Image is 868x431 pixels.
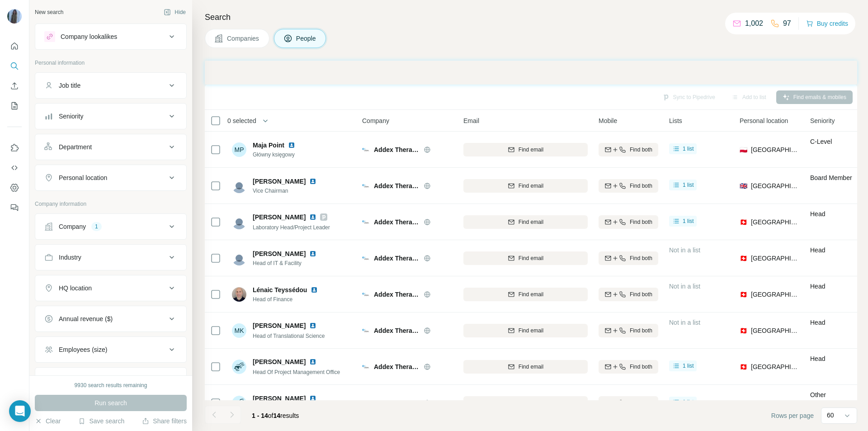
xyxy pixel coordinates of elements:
img: Logo of Addex Therapeutics [362,218,369,226]
button: Company1 [35,216,186,237]
span: Find both [630,363,652,371]
span: [GEOGRAPHIC_DATA] [751,218,799,227]
span: 1 list [683,145,694,153]
img: Logo of Addex Therapeutics [362,146,369,153]
span: Find both [630,399,652,407]
span: Head of IT & Facility [253,259,320,267]
button: Personal location [35,167,186,189]
button: Share filters [142,417,187,426]
span: [PERSON_NAME] [253,177,306,186]
button: Search [7,58,22,74]
span: Head [810,355,825,362]
span: Head of Finance [253,295,321,303]
span: 🇨🇭 [740,362,747,371]
p: Personal information [35,59,187,67]
span: Find email [519,290,543,298]
span: [PERSON_NAME] [253,321,306,330]
div: Company [59,222,86,231]
button: HQ location [35,277,186,299]
span: Find both [630,182,652,190]
span: 🇬🇧 [740,181,747,190]
span: Email [463,116,479,125]
span: Addex Therapeutics [374,218,419,227]
span: Board Member [810,174,852,181]
button: Find both [599,143,658,156]
div: Company lookalikes [61,32,117,41]
div: Industry [59,253,81,262]
span: Other [810,391,826,398]
span: [PERSON_NAME] [253,213,306,222]
div: MK [232,323,246,338]
div: 9930 search results remaining [75,381,147,389]
span: [PERSON_NAME] [253,394,306,403]
h4: Search [205,11,857,24]
img: Avatar [232,360,246,374]
span: results [252,412,299,419]
button: Hide [157,5,192,19]
button: Find email [463,143,588,156]
span: 0 selected [227,116,256,125]
span: Addex Therapeutics [374,398,419,407]
span: Company [362,116,389,125]
span: Addex Therapeutics [374,145,419,154]
span: [GEOGRAPHIC_DATA] [751,145,799,154]
button: Annual revenue ($) [35,308,186,330]
span: Mobile [599,116,617,125]
div: Employees (size) [59,345,107,354]
span: Seniority [810,116,835,125]
span: 🇨🇭 [740,290,747,299]
span: Head Of Project Management Office [253,369,340,375]
button: Industry [35,246,186,268]
button: Use Surfe API [7,160,22,176]
button: Find both [599,288,658,301]
img: Logo of Addex Therapeutics [362,182,369,189]
span: Lénaic Teyssédou [253,285,307,294]
span: Head [810,246,825,254]
p: 60 [827,411,834,420]
img: LinkedIn logo [309,250,316,257]
span: of [268,412,274,419]
span: Maja Point [253,141,284,150]
button: Find email [463,179,588,193]
button: Find both [599,251,658,265]
button: Find email [463,360,588,374]
button: Department [35,136,186,158]
span: [GEOGRAPHIC_DATA] [751,290,799,299]
span: 1 list [683,181,694,189]
img: LinkedIn logo [309,213,316,221]
span: Addex Therapeutics [374,181,419,190]
p: Company information [35,200,187,208]
div: Job title [59,81,80,90]
span: Find email [519,363,543,371]
span: [GEOGRAPHIC_DATA] [751,362,799,371]
button: Feedback [7,199,22,216]
span: Find email [519,399,543,407]
span: Not in a list [669,319,700,326]
span: Addex Therapeutics [374,254,419,263]
img: Avatar [7,9,22,24]
span: Find email [519,327,543,335]
span: Rows per page [771,411,814,420]
img: Avatar [232,396,246,410]
p: 97 [783,18,791,29]
div: Seniority [59,112,83,121]
button: Find both [599,396,658,410]
button: Technologies [35,369,186,391]
img: LinkedIn logo [311,286,318,294]
span: [GEOGRAPHIC_DATA] [751,326,799,335]
span: Główny księgowy [253,151,299,159]
span: Find email [519,146,543,154]
button: Find email [463,251,588,265]
button: Save search [78,417,124,426]
span: People [296,34,317,43]
span: Find both [630,146,652,154]
button: Find email [463,324,588,337]
span: [PERSON_NAME] [253,357,306,366]
span: 1 - 14 [252,412,268,419]
div: Open Intercom Messenger [9,400,31,422]
span: [GEOGRAPHIC_DATA] [751,181,799,190]
img: Avatar [232,287,246,302]
span: Find both [630,290,652,298]
span: 🇨🇭 [740,218,747,227]
button: Company lookalikes [35,26,186,47]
